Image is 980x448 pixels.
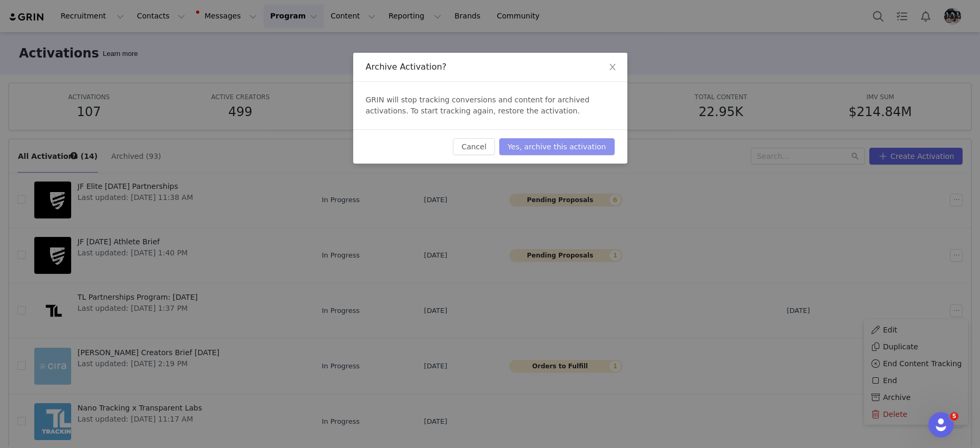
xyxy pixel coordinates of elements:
[366,61,615,73] div: Archive Activation?
[928,412,954,437] iframe: Intercom live chat
[608,63,617,71] i: icon: close
[499,138,615,155] button: Yes, archive this activation
[598,53,627,82] button: Close
[453,138,494,155] button: Cancel
[353,82,627,129] div: GRIN will stop tracking conversions and content for archived activations. To start tracking again...
[950,412,958,421] span: 5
